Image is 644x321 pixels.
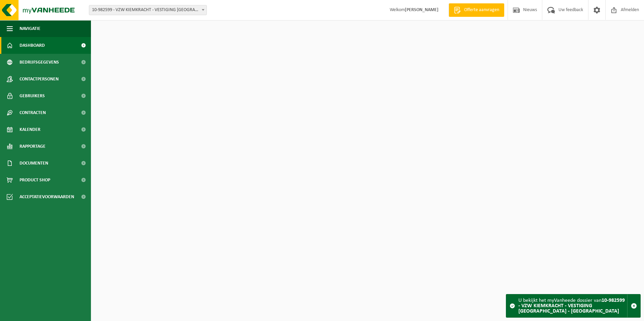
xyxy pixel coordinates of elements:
span: Contracten [20,104,46,121]
div: U bekijkt het myVanheede dossier van [518,294,627,317]
strong: [PERSON_NAME] [405,7,439,12]
span: Dashboard [20,37,45,54]
span: Product Shop [20,172,50,188]
span: Acceptatievoorwaarden [20,188,74,205]
span: Kalender [20,121,40,138]
span: 10-982599 - VZW KIEMKRACHT - VESTIGING DENDERMONDE - DENDERMONDE [89,5,207,15]
span: Contactpersonen [20,71,59,87]
strong: 10-982599 - VZW KIEMKRACHT - VESTIGING [GEOGRAPHIC_DATA] - [GEOGRAPHIC_DATA] [518,298,625,314]
a: Offerte aanvragen [449,3,504,17]
span: Offerte aanvragen [462,7,501,13]
span: Rapportage [20,138,45,155]
span: Navigatie [20,20,40,37]
span: Gebruikers [20,87,45,104]
span: Bedrijfsgegevens [20,54,59,71]
span: 10-982599 - VZW KIEMKRACHT - VESTIGING DENDERMONDE - DENDERMONDE [89,5,206,15]
span: Documenten [20,155,48,172]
